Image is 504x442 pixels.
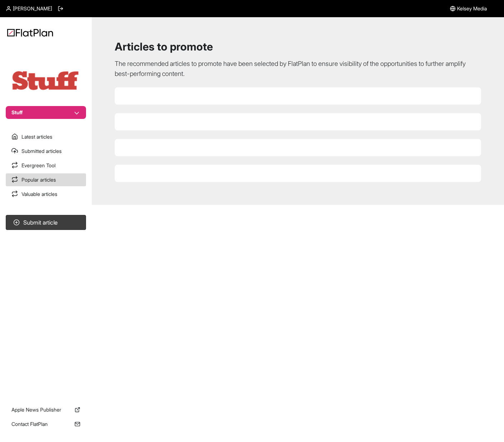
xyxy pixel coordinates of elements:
[10,69,82,92] img: Publication Logo
[6,188,86,201] a: Valuable articles
[6,173,86,186] a: Popular articles
[115,40,481,53] h1: Articles to promote
[6,403,86,416] a: Apple News Publisher
[6,215,86,230] button: Submit article
[6,130,86,143] a: Latest articles
[457,5,487,12] span: Kelsey Media
[13,5,52,12] span: [PERSON_NAME]
[6,145,86,158] a: Submitted articles
[6,418,86,431] a: Contact FlatPlan
[7,29,53,37] img: Logo
[115,59,481,79] p: The recommended articles to promote have been selected by FlatPlan to ensure visibility of the op...
[6,159,86,172] a: Evergreen Tool
[6,106,86,119] button: Stuff
[6,5,52,12] a: [PERSON_NAME]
